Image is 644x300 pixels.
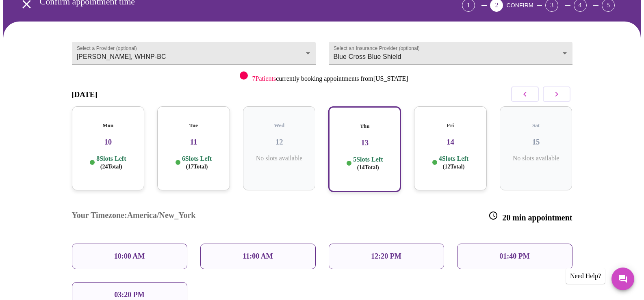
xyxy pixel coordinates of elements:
[421,122,480,129] h5: Fri
[357,164,379,171] span: ( 14 Total)
[329,42,572,65] div: Blue Cross Blue Shield
[78,138,138,147] h3: 10
[442,164,464,170] span: ( 12 Total)
[249,155,309,162] p: No slots available
[164,138,223,147] h3: 11
[506,122,566,129] h5: Sat
[249,122,309,129] h5: Wed
[506,2,533,9] span: CONFIRM
[164,122,223,129] h5: Tue
[243,252,273,261] p: 11:00 AM
[72,42,316,65] div: [PERSON_NAME], WHNP-BC
[488,211,572,222] h3: 20 min appointment
[611,268,634,290] button: Messages
[114,291,144,299] p: 03:20 PM
[252,75,276,82] span: 7 Patients
[100,164,122,170] span: ( 24 Total)
[566,268,605,284] div: Need Help?
[421,138,480,147] h3: 14
[72,211,196,222] h3: Your Timezone: America/New_York
[336,138,394,147] h3: 13
[249,138,309,147] h3: 12
[499,252,529,261] p: 01:40 PM
[439,155,468,171] p: 4 Slots Left
[72,90,98,99] h3: [DATE]
[371,252,401,261] p: 12:20 PM
[114,252,145,261] p: 10:00 AM
[78,122,138,129] h5: Mon
[336,123,394,129] h5: Thu
[353,155,383,171] p: 5 Slots Left
[96,155,126,171] p: 8 Slots Left
[252,75,408,82] p: currently booking appointments from [US_STATE]
[182,155,212,171] p: 6 Slots Left
[506,138,566,147] h3: 15
[186,164,208,170] span: ( 17 Total)
[506,155,566,162] p: No slots available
